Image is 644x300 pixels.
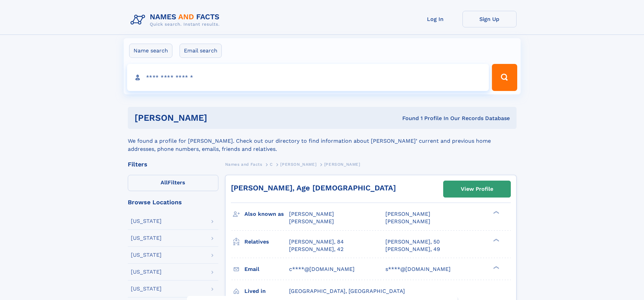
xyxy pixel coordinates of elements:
[129,44,172,58] label: Name search
[492,238,500,242] div: ❯
[492,210,500,215] div: ❯
[408,11,462,27] a: Log In
[131,286,162,292] div: [US_STATE]
[244,236,289,248] h3: Relatives
[244,263,289,275] h3: Email
[324,162,360,167] span: [PERSON_NAME]
[280,160,316,168] a: [PERSON_NAME]
[131,218,162,224] div: [US_STATE]
[231,184,396,192] a: [PERSON_NAME], Age [DEMOGRAPHIC_DATA]
[131,252,162,258] div: [US_STATE]
[289,246,343,253] a: [PERSON_NAME], 42
[131,269,162,275] div: [US_STATE]
[462,11,517,27] a: Sign Up
[444,181,510,197] a: View Profile
[289,211,334,217] span: [PERSON_NAME]
[492,265,500,270] div: ❯
[289,238,344,246] a: [PERSON_NAME], 84
[131,235,162,241] div: [US_STATE]
[225,160,262,168] a: Names and Facts
[270,160,273,168] a: C
[128,161,218,167] div: Filters
[289,288,405,294] span: [GEOGRAPHIC_DATA], [GEOGRAPHIC_DATA]
[492,64,517,91] button: Search Button
[280,162,316,167] span: [PERSON_NAME]
[135,114,305,122] h1: [PERSON_NAME]
[128,129,517,153] div: We found a profile for [PERSON_NAME]. Check out our directory to find information about [PERSON_N...
[385,238,440,246] a: [PERSON_NAME], 50
[128,199,218,205] div: Browse Locations
[128,175,218,191] label: Filters
[161,179,168,186] span: All
[244,285,289,297] h3: Lived in
[289,218,334,225] span: [PERSON_NAME]
[305,115,510,122] div: Found 1 Profile In Our Records Database
[385,211,430,217] span: [PERSON_NAME]
[127,64,489,91] input: search input
[461,181,493,197] div: View Profile
[385,246,440,253] a: [PERSON_NAME], 49
[244,208,289,220] h3: Also known as
[180,44,222,58] label: Email search
[270,162,273,167] span: C
[385,218,430,225] span: [PERSON_NAME]
[128,11,225,29] img: Logo Names and Facts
